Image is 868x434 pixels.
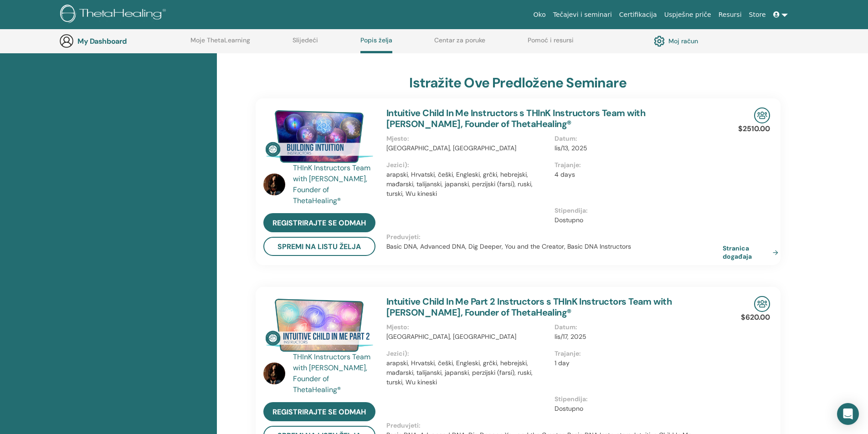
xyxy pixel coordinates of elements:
a: Popis želja [360,36,392,53]
a: Slijedeći [293,36,318,51]
a: THInK Instructors Team with [PERSON_NAME], Founder of ThetaHealing® [293,163,377,206]
p: [GEOGRAPHIC_DATA], [GEOGRAPHIC_DATA] [386,332,549,342]
a: Store [745,6,770,23]
img: default.jpg [263,174,285,195]
h3: My Dashboard [77,37,169,46]
a: THInK Instructors Team with [PERSON_NAME], Founder of ThetaHealing® [293,352,377,395]
div: Open Intercom Messenger [837,403,859,425]
a: Registrirajte se odmah [263,213,375,232]
a: Pomoć i resursi [528,36,574,51]
img: Intuitive Child In Me Part 2 Instructors [263,296,375,354]
p: Dostupno [555,215,717,225]
a: Uspješne priče [661,6,715,23]
a: Centar za poruke [434,36,485,51]
p: Datum : [555,322,717,332]
p: 1 day [555,358,717,368]
img: In-Person Seminar [754,107,770,123]
p: Preduvjeti : [386,421,723,430]
p: arapski, Hrvatski, češki, Engleski, grčki, hebrejski, mađarski, talijanski, japanski, perzijski (... [386,170,549,199]
span: Registrirajte se odmah [272,407,366,417]
a: Moj račun [654,33,698,49]
a: Certifikacija [616,6,661,23]
img: logo.png [60,5,169,25]
p: $620.00 [741,312,770,323]
p: arapski, Hrvatski, češki, Engleski, grčki, hebrejski, mađarski, talijanski, japanski, perzijski (... [386,358,549,387]
p: [GEOGRAPHIC_DATA], [GEOGRAPHIC_DATA] [386,143,549,153]
a: Resursi [715,6,745,23]
a: Stranica događaja [723,244,782,260]
p: Trajanje : [555,160,717,170]
p: 4 days [555,170,717,179]
p: lis/13, 2025 [555,143,717,153]
p: Jezici) : [386,349,549,358]
p: Datum : [555,134,717,143]
p: Jezici) : [386,160,549,170]
span: Registrirajte se odmah [272,218,366,228]
img: cog.svg [654,33,665,49]
p: $2510.00 [738,123,770,134]
a: Tečajevi i seminari [550,6,616,23]
p: Mjesto : [386,134,549,143]
p: Stipendija : [555,394,717,404]
p: Trajanje : [555,349,717,358]
h3: Istražite ove predložene seminare [409,75,627,91]
img: Intuitive Child In Me Instructors [263,107,375,166]
p: lis/17, 2025 [555,332,717,342]
p: Mjesto : [386,322,549,332]
a: Moje ThetaLearning [190,36,250,51]
p: Stipendija : [555,206,717,215]
img: generic-user-icon.jpg [59,34,74,48]
p: Basic DNA, Advanced DNA, Dig Deeper, You and the Creator, Basic DNA Instructors [386,242,723,251]
img: default.jpg [263,363,285,384]
img: In-Person Seminar [754,296,770,312]
button: Spremi na listu želja [263,237,375,256]
a: Registrirajte se odmah [263,402,375,421]
a: Intuitive Child In Me Instructors s THInK Instructors Team with [PERSON_NAME], Founder of ThetaHe... [386,107,645,130]
p: Preduvjeti : [386,232,723,242]
a: Intuitive Child In Me Part 2 Instructors s THInK Instructors Team with [PERSON_NAME], Founder of ... [386,296,672,318]
p: Dostupno [555,404,717,414]
a: Oko [530,6,550,23]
